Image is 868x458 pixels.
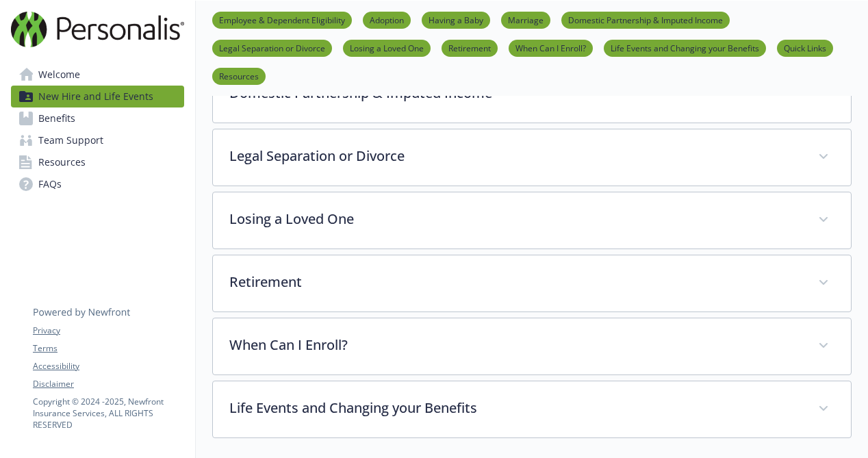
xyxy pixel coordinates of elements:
[38,86,153,107] span: New Hire and Life Events
[212,69,266,82] a: Resources
[213,381,851,437] div: Life Events and Changing your Benefits
[33,325,183,337] a: Privacy
[11,107,184,129] a: Benefits
[38,64,80,86] span: Welcome
[33,378,183,390] a: Disclaimer
[509,41,593,54] a: When Can I Enroll?
[501,13,550,26] a: Marriage
[229,272,802,292] p: Retirement
[11,129,184,151] a: Team Support
[38,129,103,151] span: Team Support
[11,173,184,195] a: FAQs
[777,41,833,54] a: Quick Links
[33,342,183,355] a: Terms
[363,13,411,26] a: Adoption
[229,398,802,418] p: Life Events and Changing your Benefits
[212,41,332,54] a: Legal Separation or Divorce
[38,151,86,173] span: Resources
[11,151,184,173] a: Resources
[604,41,766,54] a: Life Events and Changing your Benefits
[229,209,802,229] p: Losing a Loved One
[38,107,75,129] span: Benefits
[38,173,62,195] span: FAQs
[561,13,730,26] a: Domestic Partnership & Imputed Income
[422,13,490,26] a: Having a Baby
[213,192,851,249] div: Losing a Loved One
[11,86,184,107] a: New Hire and Life Events
[33,396,183,431] p: Copyright © 2024 - 2025 , Newfront Insurance Services, ALL RIGHTS RESERVED
[442,41,498,54] a: Retirement
[213,255,851,311] div: Retirement
[343,41,431,54] a: Losing a Loved One
[212,13,352,26] a: Employee & Dependent Eligibility
[229,335,802,355] p: When Can I Enroll?
[33,360,183,372] a: Accessibility
[11,64,184,86] a: Welcome
[229,146,802,166] p: Legal Separation or Divorce
[213,129,851,186] div: Legal Separation or Divorce
[213,318,851,374] div: When Can I Enroll?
